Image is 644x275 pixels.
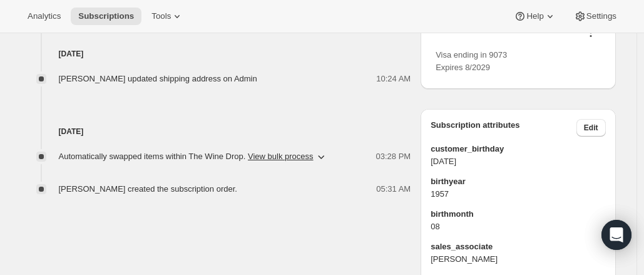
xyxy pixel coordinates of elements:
span: 1957 [431,188,605,200]
span: 03:28 PM [376,150,411,163]
span: Help [526,11,543,21]
span: birthmonth [431,208,605,221]
span: [DATE] [431,155,605,168]
button: Subscriptions [71,8,141,25]
span: Edit [584,123,598,133]
span: [PERSON_NAME] created the subscription order. [59,184,237,194]
span: Subscriptions [78,11,134,21]
h4: [DATE] [21,125,411,138]
span: 05:31 AM [376,183,411,195]
span: Settings [586,11,616,21]
span: Tools [151,11,171,21]
button: Help [506,8,563,25]
span: [PERSON_NAME] updated shipping address on Admin [59,74,257,83]
button: Analytics [20,8,68,25]
span: birthyear [431,175,605,188]
span: [PERSON_NAME] [431,253,605,266]
button: Edit [576,119,606,137]
button: Settings [566,8,624,25]
span: Analytics [28,11,61,21]
button: Tools [144,8,191,25]
h4: [DATE] [21,48,411,60]
span: 10:24 AM [376,73,411,85]
button: View bulk process [248,152,314,161]
span: Automatically swapped items within The Wine Drop . [59,150,314,163]
span: Visa ending in 9073 Expires 8/2029 [436,50,507,72]
span: 08 [431,221,605,233]
h3: Subscription attributes [431,119,576,137]
h3: PAYMENT METHOD [436,26,506,43]
span: sales_associate [431,241,605,253]
div: Open Intercom Messenger [601,220,631,250]
span: customer_birthday [431,143,605,155]
button: Automatically swapped items within The Wine Drop. View bulk process [51,147,335,167]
